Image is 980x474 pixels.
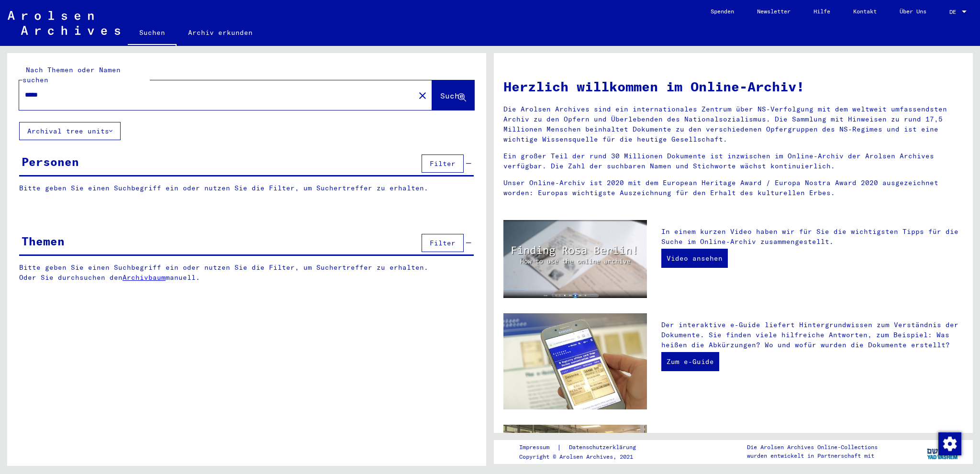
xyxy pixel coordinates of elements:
[949,9,960,15] span: DE
[503,77,963,97] h1: Herzlich willkommen im Online-Archiv!
[417,90,428,101] mat-icon: close
[747,452,878,460] p: wurden entwickelt in Partnerschaft mit
[430,239,456,247] span: Filter
[8,11,120,35] img: Arolsen_neg.svg
[661,352,719,371] a: Zum e-Guide
[422,234,464,252] button: Filter
[430,159,456,168] span: Filter
[22,232,65,250] div: Themen
[422,154,464,173] button: Filter
[747,443,878,452] p: Die Arolsen Archives Online-Collections
[519,442,647,452] div: |
[122,273,166,282] a: Archivbaum
[503,151,963,171] p: Ein großer Teil der rund 30 Millionen Dokumente ist inzwischen im Online-Archiv der Arolsen Archi...
[128,21,177,46] a: Suchen
[503,178,963,198] p: Unser Online-Archiv ist 2020 mit dem European Heritage Award / Europa Nostra Award 2020 ausgezeic...
[661,320,963,350] p: Der interaktive e-Guide liefert Hintergrundwissen zum Verständnis der Dokumente. Sie finden viele...
[661,249,728,268] a: Video ansehen
[503,104,963,144] p: Die Arolsen Archives sind ein internationales Zentrum über NS-Verfolgung mit dem weltweit umfasse...
[440,91,464,100] span: Suche
[519,452,647,461] p: Copyright © Arolsen Archives, 2021
[519,442,557,452] a: Impressum
[19,122,121,140] button: Archival tree units
[925,440,961,463] img: yv_logo.png
[432,80,474,110] button: Suche
[661,431,963,472] p: Zusätzlich zu Ihrer eigenen Recherche haben Sie die Möglichkeit, eine Anfrage an die Arolsen Arch...
[19,263,474,283] p: Bitte geben Sie einen Suchbegriff ein oder nutzen Sie die Filter, um Suchertreffer zu erhalten. O...
[413,86,432,105] button: Clear
[19,183,474,193] p: Bitte geben Sie einen Suchbegriff ein oder nutzen Sie die Filter, um Suchertreffer zu erhalten.
[22,66,121,84] mat-label: Nach Themen oder Namen suchen
[661,227,963,247] p: In einem kurzen Video haben wir für Sie die wichtigsten Tipps für die Suche im Online-Archiv zusa...
[503,313,647,409] img: eguide.jpg
[503,220,647,298] img: video.jpg
[938,432,961,455] img: Zustimmung ändern
[22,153,79,170] div: Personen
[561,442,647,452] a: Datenschutzerklärung
[938,432,961,455] div: Zustimmung ändern
[177,21,264,44] a: Archiv erkunden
